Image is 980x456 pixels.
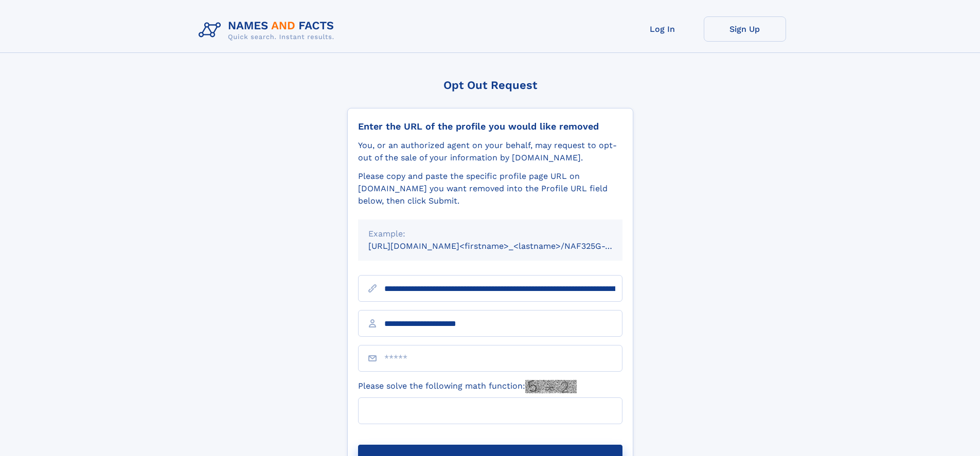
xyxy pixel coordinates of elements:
[368,228,612,240] div: Example:
[358,121,622,132] div: Enter the URL of the profile you would like removed
[358,139,622,164] div: You, or an authorized agent on your behalf, may request to opt-out of the sale of your informatio...
[368,241,642,251] small: [URL][DOMAIN_NAME]<firstname>_<lastname>/NAF325G-xxxxxxxx
[621,16,704,42] a: Log In
[347,79,633,92] div: Opt Out Request
[704,16,786,42] a: Sign Up
[194,16,343,44] img: Logo Names and Facts
[358,170,622,207] div: Please copy and paste the specific profile page URL on [DOMAIN_NAME] you want removed into the Pr...
[358,380,577,393] label: Please solve the following math function:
